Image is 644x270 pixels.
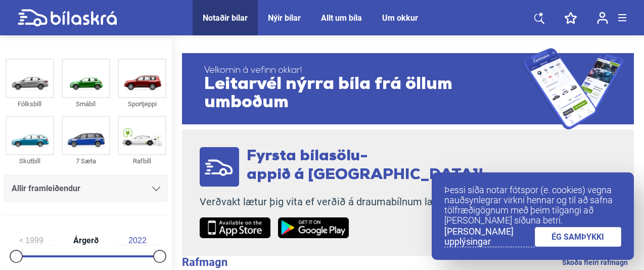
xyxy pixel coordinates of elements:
a: Skoða fleiri rafmagn [562,256,628,269]
a: Velkomin á vefinn okkar!Leitarvél nýrra bíla frá öllum umboðum [182,48,634,129]
img: user-login.svg [597,12,608,24]
span: Leitarvél nýrra bíla frá öllum umboðum [204,76,523,112]
a: Um okkur [382,13,418,23]
div: Skutbíll [6,155,54,167]
a: Allt um bíla [321,13,362,23]
div: Rafbíll [118,155,166,167]
div: Sportjeppi [118,98,166,110]
a: Notaðir bílar [203,13,248,23]
div: Fólksbíll [6,98,54,110]
a: Nýir bílar [268,13,301,23]
b: Rafmagn [182,256,227,268]
span: Allir framleiðendur [12,182,80,196]
a: [PERSON_NAME] upplýsingar [444,227,535,247]
div: 7 Sæta [62,155,110,167]
div: Smábíl [62,98,110,110]
span: Fyrsta bílasölu- appið á [GEOGRAPHIC_DATA]! [247,149,483,183]
a: ÉG SAMÞYKKI [535,227,622,247]
span: Velkomin á vefinn okkar! [204,66,523,76]
span: Árgerð [71,237,101,245]
p: Verðvakt lætur þig vita ef verðið á draumabílnum lækkar. [200,196,483,208]
p: Þessi síða notar fótspor (e. cookies) vegna nauðsynlegrar virkni hennar og til að safna tölfræðig... [444,185,621,226]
